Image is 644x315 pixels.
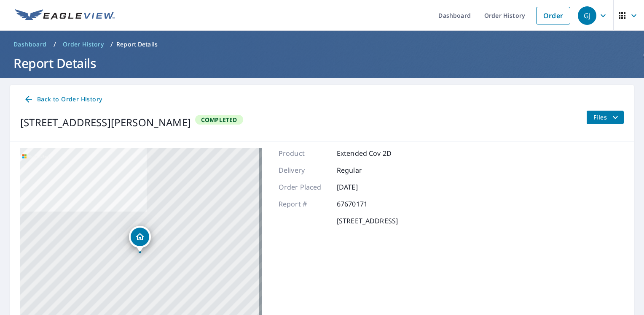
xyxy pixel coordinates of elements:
[20,92,105,107] a: Back to Order History
[10,38,634,51] nav: breadcrumb
[10,38,50,51] a: Dashboard
[279,199,329,209] p: Report #
[196,116,242,124] span: Completed
[24,94,102,105] span: Back to Order History
[593,112,620,122] span: Files
[59,38,107,51] a: Order History
[337,199,387,209] p: 67670171
[129,226,151,252] div: Dropped pin, building 1, Residential property, 5324 Spotsylvania Dr Baton Rouge, LA 70817
[116,40,158,49] p: Report Details
[578,6,596,25] div: GJ
[279,165,329,175] p: Delivery
[337,148,392,158] p: Extended Cov 2D
[54,39,56,49] li: /
[536,7,570,24] a: Order
[279,182,329,192] p: Order Placed
[63,40,104,49] span: Order History
[20,115,191,130] div: [STREET_ADDRESS][PERSON_NAME]
[10,54,634,72] h1: Report Details
[337,216,398,226] p: [STREET_ADDRESS]
[279,148,329,158] p: Product
[110,39,113,49] li: /
[13,40,47,49] span: Dashboard
[586,111,624,124] button: filesDropdownBtn-67670171
[337,165,387,175] p: Regular
[337,182,387,192] p: [DATE]
[15,9,115,22] img: EV Logo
